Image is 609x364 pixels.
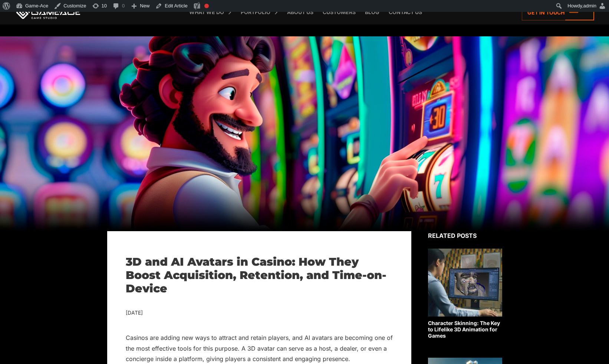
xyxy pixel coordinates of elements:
[126,308,393,318] div: [DATE]
[126,332,393,364] p: Casinos are adding new ways to attract and retain players, and AI avatars are becoming one of the...
[126,255,393,295] h1: 3D and AI Avatars in Casino: How They Boost Acquisition, Retention, and Time-on-Device
[204,4,209,8] div: Focus keyphrase not set
[583,3,596,9] span: admin
[428,249,502,339] a: Character Skinning: The Key to Lifelike 3D Animation for Games
[522,4,594,20] a: Get in touch
[428,249,502,317] img: Related
[428,231,502,240] div: Related posts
